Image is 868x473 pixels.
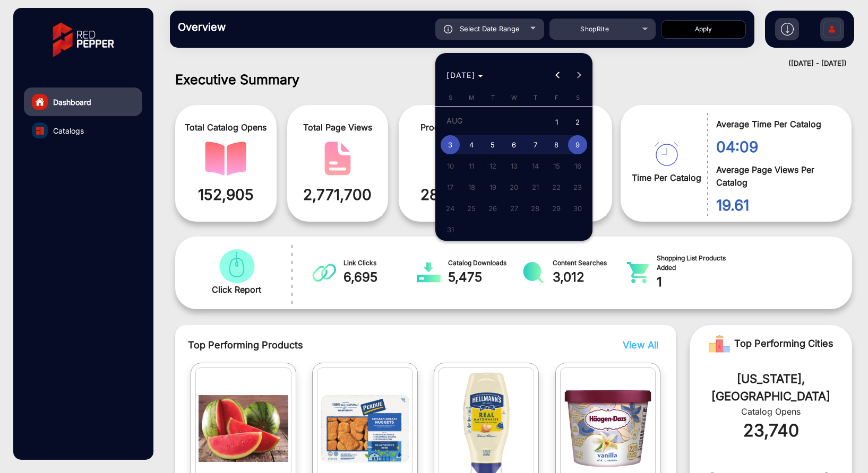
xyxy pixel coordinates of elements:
button: August 4, 2025 [461,134,482,155]
span: 27 [504,199,523,218]
button: August 26, 2025 [482,198,503,219]
span: 19 [483,178,502,197]
span: 24 [441,199,460,218]
span: M [469,94,474,101]
button: August 9, 2025 [567,134,588,155]
span: 4 [462,135,481,154]
span: 13 [504,156,523,176]
button: August 2, 2025 [567,110,588,134]
button: August 13, 2025 [503,155,525,177]
button: August 8, 2025 [546,134,567,155]
span: 28 [526,199,545,218]
td: AUG [440,110,546,134]
span: T [491,94,495,101]
button: August 30, 2025 [567,198,588,219]
button: Choose month and year [442,66,487,85]
button: August 25, 2025 [461,198,482,219]
span: 15 [547,156,566,176]
span: F [555,94,558,101]
button: August 16, 2025 [567,155,588,177]
span: 16 [568,156,587,176]
button: August 20, 2025 [503,177,525,198]
span: 31 [441,220,460,239]
span: 6 [504,135,523,154]
span: 26 [483,199,502,218]
span: 3 [441,135,460,154]
button: August 18, 2025 [461,177,482,198]
span: 5 [483,135,502,154]
button: August 22, 2025 [546,177,567,198]
button: August 14, 2025 [525,155,546,177]
span: 14 [526,156,545,176]
span: 22 [547,178,566,197]
button: August 29, 2025 [546,198,567,219]
span: S [576,94,580,101]
button: August 10, 2025 [440,155,461,177]
button: August 28, 2025 [525,198,546,219]
button: August 21, 2025 [525,177,546,198]
span: 10 [441,156,460,176]
span: 30 [568,199,587,218]
button: August 11, 2025 [461,155,482,177]
button: August 6, 2025 [503,134,525,155]
button: August 23, 2025 [567,177,588,198]
span: W [511,94,517,101]
span: 8 [547,135,566,154]
button: August 27, 2025 [503,198,525,219]
span: 21 [526,178,545,197]
button: August 19, 2025 [482,177,503,198]
button: August 15, 2025 [546,155,567,177]
button: August 24, 2025 [440,198,461,219]
button: August 1, 2025 [546,110,567,134]
span: 17 [441,178,460,197]
button: August 3, 2025 [440,134,461,155]
button: Previous month [547,65,569,86]
span: 2 [568,112,587,134]
span: 29 [547,199,566,218]
button: August 17, 2025 [440,177,461,198]
span: 18 [462,178,481,197]
button: August 31, 2025 [440,219,461,240]
span: 9 [568,135,587,154]
button: August 5, 2025 [482,134,503,155]
button: August 7, 2025 [525,134,546,155]
span: 20 [504,178,523,197]
span: T [534,94,537,101]
button: August 12, 2025 [482,155,503,177]
span: S [449,94,452,101]
span: 25 [462,199,481,218]
span: 23 [568,178,587,197]
span: 1 [547,112,566,134]
span: [DATE] [446,71,475,80]
span: 7 [526,135,545,154]
span: 11 [462,156,481,176]
span: 12 [483,156,502,176]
